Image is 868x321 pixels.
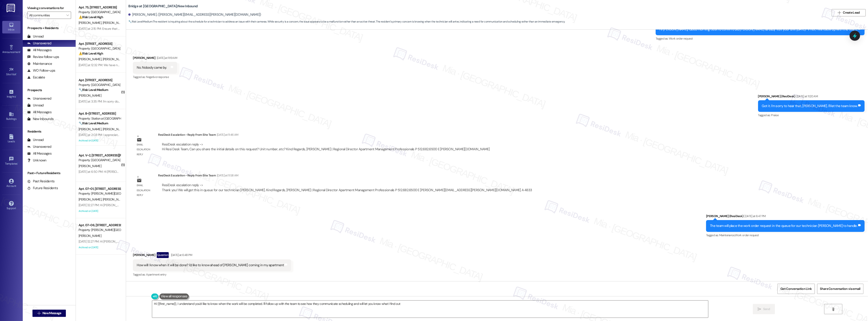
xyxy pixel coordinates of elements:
div: Past + Future Residents [23,171,76,176]
span: [PERSON_NAME] [79,57,103,61]
div: [DATE] at 11:20 AM [795,94,818,99]
div: WO Follow-ups [27,68,55,73]
strong: ⚠️ Risk Level: High [79,15,103,19]
div: Maintenance [27,61,52,66]
button: Send [753,304,775,314]
span: [PERSON_NAME] [103,57,125,61]
strong: 🔧 Risk Level: Medium [128,20,152,23]
span: Create Lead [843,10,860,15]
i:  [758,307,761,311]
div: [DATE] at 2:03 PM: I appreciate all this help [79,133,134,137]
div: [DATE] 12:27 PM: Hi [PERSON_NAME], how are you? This is a friendly reminder that your rent is due... [79,239,267,243]
i:  [66,13,69,17]
span: Work order request [669,37,693,40]
div: ResiDesk escalation reply -> Thank you! We will get this in queue for our technician [PERSON_NAME... [162,183,532,192]
div: [DATE] at 11:19 AM [156,55,177,60]
div: Archived on [DATE] [78,208,121,214]
span: [PERSON_NAME] [103,21,127,25]
div: [PERSON_NAME]. ([PERSON_NAME][EMAIL_ADDRESS][PERSON_NAME][DOMAIN_NAME]) [128,12,261,17]
strong: 🔧 Risk Level: Medium [79,121,108,125]
div: Tagged as: [133,74,177,80]
span: [PERSON_NAME] [103,127,125,131]
span: • [17,161,18,165]
span: Get Conversation Link [780,286,812,291]
div: Prospects + Residents [23,26,76,30]
div: [DATE] at 3:35 PM: I'm sorry do you know if maintenance will be coming [DATE]? I wanted to shower... [79,99,281,103]
div: Apt. 07~06, [STREET_ADDRESS][PERSON_NAME] [79,223,121,228]
div: [PERSON_NAME] (ResiDesk) [758,94,865,100]
div: [DATE] at 11:46 AM [216,132,238,137]
div: Review follow-ups [27,55,59,59]
div: The team will place the work order request in the queue for our technician [PERSON_NAME] to handle. [710,223,857,228]
span: Praise [771,113,779,117]
div: Got it. I'm sorry to hear that, [PERSON_NAME]. I'll let the team know. [762,104,858,108]
textarea: Hi {{first_name}}, I understand you'd like to know when the work will be completed. I'll follow u... [152,301,708,318]
div: Archived on [DATE] [78,245,121,250]
div: Past Residents [27,179,55,184]
div: [DATE] at 12:32 PM: We have not received a lease renewal yet, though. [79,63,170,67]
div: ResiDesk Escalation - Reply From Site Team [158,132,494,139]
div: Property: [PERSON_NAME][GEOGRAPHIC_DATA] Townhomes [79,228,121,232]
div: Email escalation reply [137,183,154,198]
div: New Inbounds [27,117,54,121]
div: Apt. B~[STREET_ADDRESS] [79,111,121,116]
div: [DATE] at 6:47 PM [744,214,766,218]
strong: ⚠️ Risk Level: High [79,51,103,55]
span: Apartment entry [146,273,166,276]
div: Tagged as: [656,35,865,42]
div: Property: [GEOGRAPHIC_DATA] Townhomes [79,46,121,51]
span: Maintenance , [719,233,735,237]
div: Property: [GEOGRAPHIC_DATA] and Apartments [79,158,121,163]
div: [PERSON_NAME] (ResiDesk) [706,214,865,220]
div: Tagged as: [706,232,865,238]
a: Account [2,177,20,190]
div: Residents [23,129,76,134]
div: [PERSON_NAME] [133,55,177,62]
div: Apt. [STREET_ADDRESS] [79,78,121,83]
span: • [20,50,21,53]
div: [DATE] at 11:58 AM [216,173,238,178]
div: Unanswered [27,144,51,149]
input: All communities [29,12,64,19]
button: Create Lead [832,9,866,16]
div: Unknown [27,158,47,163]
div: [DATE] at 2:15 PM: Ensure that all appliances are working properly. The dryer's lint trap is crac... [79,27,432,31]
div: Unread [27,138,44,142]
div: Question [157,252,169,258]
i:  [838,11,841,15]
div: [DATE] 12:27 PM: Hi [PERSON_NAME] and [PERSON_NAME], how are you? This is a friendly reminder tha... [79,203,296,207]
span: [PERSON_NAME] [79,164,101,168]
i:  [37,311,41,315]
span: Share Conversation via email [820,286,861,291]
div: ResiDesk escalation reply -> Hi Resi Desk Team, Can you share the initial details on this request... [162,142,490,151]
button: New Message [32,310,66,317]
span: [PERSON_NAME] [79,21,103,25]
div: Property: Station at [GEOGRAPHIC_DATA][PERSON_NAME] [79,116,121,121]
span: • [16,72,17,75]
a: Support [2,200,20,212]
button: Get Conversation Link [777,284,815,294]
label: Viewing conversations for [27,5,71,12]
div: How will I know when it will be done? I'd like to know ahead of [PERSON_NAME] coming in my apartment [137,263,284,268]
a: Buildings [2,110,20,123]
img: ResiDesk Logo [7,4,16,12]
div: No. Nobody came by. [137,65,166,70]
div: Future Residents [27,186,58,191]
div: Property: [PERSON_NAME][GEOGRAPHIC_DATA] Townhomes [79,191,121,196]
div: Prospects [23,88,76,93]
div: [DATE] at 6:50 PM: Hi [PERSON_NAME]! I was wondering if you could remove the pet rent? We recentl... [79,170,277,174]
div: Apt. [STREET_ADDRESS] [79,41,121,46]
div: Property: [GEOGRAPHIC_DATA] Townhomes [79,10,121,15]
b: Bridge at [GEOGRAPHIC_DATA]: New Inbound [128,4,198,9]
div: Tagged as: [758,112,865,118]
span: Negative response [146,75,169,79]
div: [DATE] at 6:48 PM [170,253,192,257]
div: Hi [PERSON_NAME], Good morning! Just to confirm, did [PERSON_NAME] already visit your unit [DATE]... [660,27,857,32]
div: Apt. V~2, [STREET_ADDRESS][PERSON_NAME] [79,153,121,158]
a: Leads [2,133,20,145]
div: Unanswered [27,41,51,46]
strong: 🔧 Risk Level: Medium [79,88,108,92]
div: Tagged as: [133,271,291,278]
div: Archived on [DATE] [78,138,121,143]
span: Work order request [735,233,759,237]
